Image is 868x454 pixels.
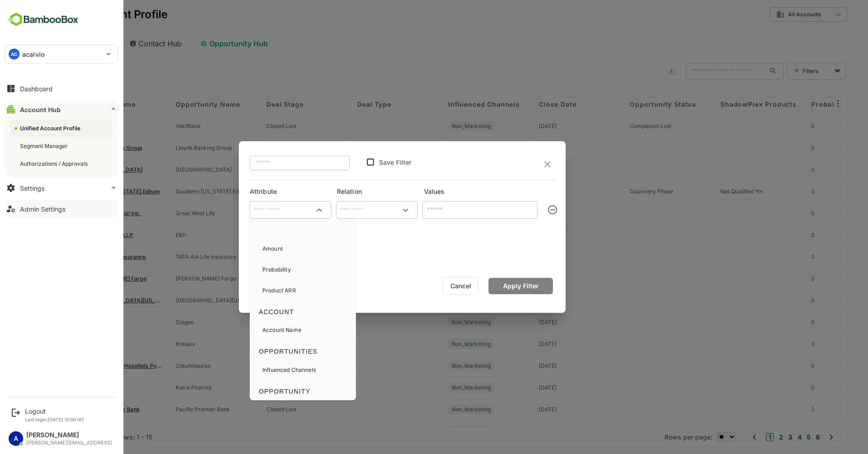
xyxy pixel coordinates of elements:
[231,366,284,374] p: Influenced Channels
[305,186,387,197] h6: Relation
[25,407,84,415] div: Logout
[20,85,53,93] div: Dashboard
[347,158,380,166] label: Save Filter
[5,179,118,197] button: Settings
[20,184,44,192] div: Settings
[222,348,286,355] ag: OPPORTUNITIES
[20,106,61,113] div: Account Hub
[26,440,112,446] div: [PERSON_NAME][EMAIL_ADDRESS]
[5,79,118,98] button: Dashboard
[9,49,20,59] div: AC
[222,388,279,395] ag: OPPORTUNITY
[231,266,259,274] p: Probability
[9,431,23,446] div: A
[20,205,65,213] div: Admin Settings
[20,142,69,150] div: Segment Manager
[231,245,251,253] p: Amount
[5,100,118,118] button: Account Hub
[392,186,523,197] h6: Values
[26,431,112,439] div: [PERSON_NAME]
[367,204,380,217] button: Open
[25,417,84,422] p: Last login: [DATE] 15:09 IST
[411,277,447,295] button: Cancel
[510,160,521,169] button: close
[5,11,81,28] img: BambooboxFullLogoMark.5f36c76dfaba33ec1ec1367b70bb1252.svg
[20,124,82,132] div: Unified Account Profile
[20,160,89,168] div: Authorizations / Approvals
[510,199,532,221] button: clear
[281,204,294,217] button: Close
[5,45,118,63] div: ACacalvio
[231,326,270,334] p: Account Name
[218,186,300,197] h6: Attribute
[22,49,44,59] p: acalvio
[231,286,264,295] p: Product ARR
[222,308,262,316] ag: ACCOUNT
[457,278,521,294] button: Apply Filter
[5,200,118,218] button: Admin Settings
